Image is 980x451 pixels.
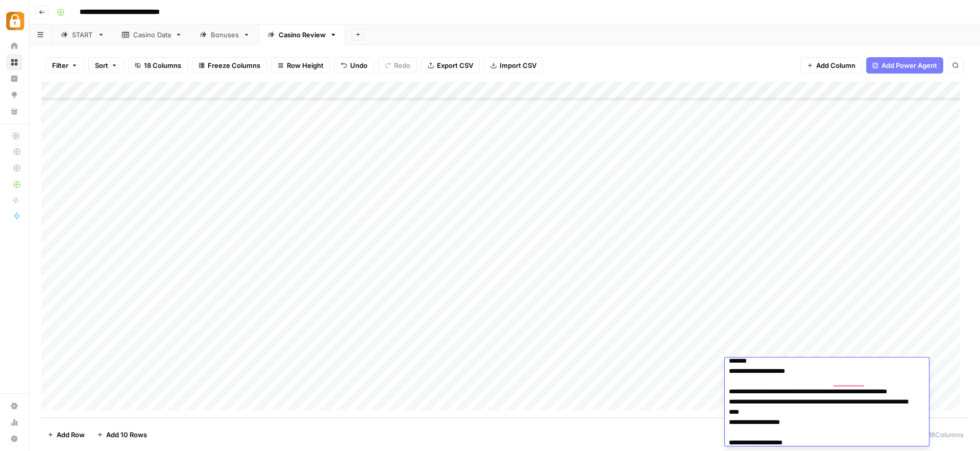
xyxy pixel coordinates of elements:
button: Redo [378,57,417,74]
span: Add Power Agent [881,60,937,70]
span: Filter [52,60,68,70]
a: Bonuses [191,25,259,45]
div: Casino Review [279,30,326,40]
img: Adzz Logo [6,12,24,30]
a: Usage [6,414,22,431]
button: Undo [334,57,374,74]
span: Add Column [816,60,855,70]
span: Undo [350,60,367,70]
span: Redo [394,60,410,70]
button: Add 10 Rows [91,426,153,443]
button: Workspace: Adzz [6,8,22,34]
span: Sort [95,60,108,70]
button: Filter [45,57,84,74]
div: 18/18 Columns [906,426,968,443]
a: Opportunities [6,87,22,103]
span: Add Row [57,430,85,440]
a: Browse [6,54,22,70]
a: Casino Review [259,25,346,45]
button: Help + Support [6,431,22,447]
span: 18 Columns [144,60,181,70]
a: START [52,25,113,45]
button: Export CSV [421,57,480,74]
div: Casino Data [133,30,171,40]
button: Sort [88,57,124,74]
span: Import CSV [500,60,536,70]
span: Export CSV [437,60,473,70]
div: START [72,30,93,40]
button: 18 Columns [128,57,188,74]
button: Add Power Agent [866,57,943,74]
span: Freeze Columns [208,60,260,70]
a: Insights [6,70,22,87]
a: Settings [6,398,22,414]
div: Bonuses [211,30,239,40]
button: Row Height [271,57,330,74]
a: Your Data [6,103,22,120]
a: Casino Data [113,25,191,45]
span: Add 10 Rows [106,430,147,440]
button: Add Column [800,57,862,74]
span: Row Height [287,60,324,70]
button: Freeze Columns [192,57,267,74]
button: Import CSV [484,57,543,74]
a: Home [6,38,22,54]
button: Add Row [41,426,91,443]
